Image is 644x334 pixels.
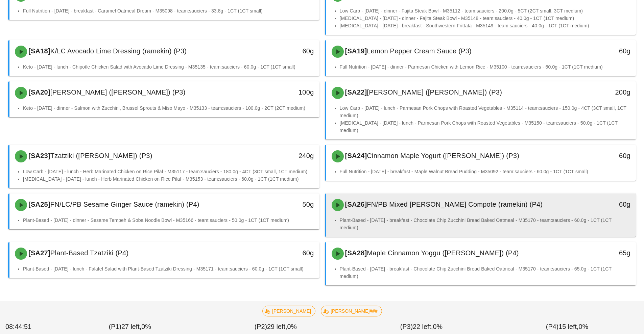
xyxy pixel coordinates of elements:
[57,320,203,333] div: (P1) 0%
[562,150,630,161] div: 60g
[340,265,631,280] li: Plant-Based - [DATE] - breakfast - Chocolate Chip Zucchini Bread Baked Oatmeal - M35170 - team:sa...
[562,87,630,98] div: 200g
[344,152,367,159] span: [SA24]
[27,47,50,55] span: [SA18]
[340,168,631,175] li: Full Nutrition - [DATE] - breakfast - Maple Walnut Bread Pudding - M35092 - team:sauciers - 60.0g...
[50,152,152,159] span: Tzatziki ([PERSON_NAME]) (P3)
[245,199,314,210] div: 50g
[245,46,314,56] div: 60g
[50,88,186,96] span: [PERSON_NAME] ([PERSON_NAME]) (P3)
[27,152,50,159] span: [SA23]
[27,249,50,257] span: [SA27]
[203,320,349,333] div: (P2) 0%
[340,7,631,15] li: Low Carb - [DATE] - dinner - Fajita Steak Bowl - M35112 - team:sauciers - 200.0g - 5CT (2CT small...
[344,47,367,55] span: [SA19]
[23,63,314,71] li: Keto - [DATE] - lunch - Chipotle Chicken Salad with Avocado Lime Dressing - M35135 - team:saucier...
[27,201,50,208] span: [SA25]
[340,216,631,231] li: Plant-Based - [DATE] - breakfast - Chocolate Chip Zucchini Bread Baked Oatmeal - M35170 - team:sa...
[367,201,543,208] span: FN/PB Mixed [PERSON_NAME] Compote (ramekin) (P4)
[245,150,314,161] div: 240g
[50,201,199,208] span: FN/LC/PB Sesame Ginger Sauce (ramekin) (P4)
[50,249,129,257] span: Plant-Based Tzatziki (P4)
[562,199,630,210] div: 60g
[367,88,502,96] span: [PERSON_NAME] ([PERSON_NAME]) (P3)
[23,265,314,273] li: Plant-Based - [DATE] - lunch - Falafel Salad with Plant-Based Tzatziki Dressing - M35171 - team:s...
[367,47,472,55] span: Lemon Pepper Cream Sauce (P3)
[4,320,57,333] div: 08:44:51
[121,323,141,330] span: 27 left,
[558,323,578,330] span: 15 left,
[23,168,314,175] li: Low Carb - [DATE] - lunch - Herb Marinated Chicken on Rice Pilaf - M35117 - team:sauciers - 180.0...
[344,201,367,208] span: [SA26]
[27,88,50,96] span: [SA20]
[413,323,433,330] span: 22 left,
[367,249,519,257] span: Maple Cinnamon Yoggu ([PERSON_NAME]) (P4)
[349,320,494,333] div: (P3) 0%
[344,88,367,96] span: [SA22]
[344,249,367,257] span: [SA28]
[340,119,631,134] li: [MEDICAL_DATA] - [DATE] - lunch - Parmesan Pork Chops with Roasted Vegetables - M35150 - team:sau...
[367,152,519,159] span: Cinnamon Maple Yogurt ([PERSON_NAME]) (P3)
[340,22,631,29] li: [MEDICAL_DATA] - [DATE] - breakfast - Southwestern Frittata - M35149 - team:sauciers - 40.0g - 1C...
[494,320,640,333] div: (P4) 0%
[325,306,378,316] span: [PERSON_NAME]###
[245,248,314,258] div: 60g
[23,216,314,224] li: Plant-Based - [DATE] - dinner - Sesame Tempeh & Soba Noodle Bowl - M35166 - team:sauciers - 50.0g...
[562,46,630,56] div: 60g
[267,306,311,316] span: [PERSON_NAME]
[23,175,314,183] li: [MEDICAL_DATA] - [DATE] - lunch - Herb Marinated Chicken on Rice Pilaf - M35153 - team:sauciers -...
[23,7,314,15] li: Full Nutrition - [DATE] - breakfast - Caramel Oatmeal Dream - M35098 - team:sauciers - 33.8g - 1C...
[340,63,631,71] li: Full Nutrition - [DATE] - dinner - Parmesan Chicken with Lemon Rice - M35100 - team:sauciers - 60...
[50,47,187,55] span: K/LC Avocado Lime Dressing (ramekin) (P3)
[562,248,630,258] div: 65g
[267,323,287,330] span: 29 left,
[245,87,314,98] div: 100g
[23,104,314,112] li: Keto - [DATE] - dinner - Salmon with Zucchini, Brussel Sprouts & Miso Mayo - M35133 - team:saucie...
[340,15,631,22] li: [MEDICAL_DATA] - [DATE] - dinner - Fajita Steak Bowl - M35148 - team:sauciers - 40.0g - 1CT (1CT ...
[340,104,631,119] li: Low Carb - [DATE] - lunch - Parmesan Pork Chops with Roasted Vegetables - M35114 - team:sauciers ...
